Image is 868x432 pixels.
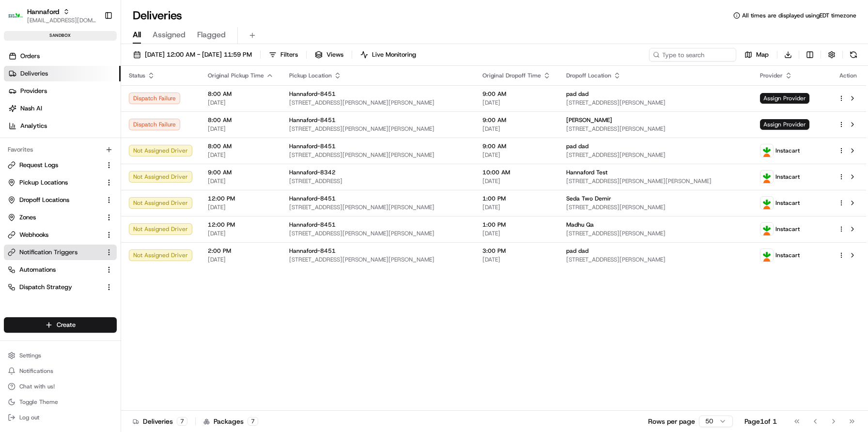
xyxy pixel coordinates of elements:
p: Welcome 👋 [10,39,176,54]
a: Request Logs [8,161,101,170]
a: Dropoff Locations [8,196,101,204]
a: 📗Knowledge Base [6,137,78,154]
span: Settings [19,352,41,359]
button: Automations [4,262,117,278]
a: Deliveries [4,66,121,81]
input: Clear [25,62,160,73]
span: [STREET_ADDRESS][PERSON_NAME][PERSON_NAME] [289,151,467,159]
span: Assign Provider [760,93,809,104]
span: 1:00 PM [482,221,551,229]
span: Instacart [775,225,800,233]
button: [EMAIL_ADDRESS][DOMAIN_NAME] [27,16,96,24]
div: We're available if you need us! [33,102,123,110]
span: Hannaford-8451 [289,221,336,229]
a: 💻API Documentation [78,137,159,154]
span: [DATE] [208,125,274,133]
a: Powered byPylon [68,164,117,171]
button: Filters [264,48,302,62]
span: [DATE] [482,151,551,159]
span: pad dad [566,247,589,255]
span: Hannaford-8451 [289,195,336,202]
span: pad dad [566,90,589,98]
span: [DATE] [482,203,551,211]
span: 8:00 AM [208,116,274,124]
span: Views [326,50,343,59]
a: Providers [4,83,121,99]
button: Map [740,48,773,62]
span: 10:00 AM [482,169,551,176]
div: 📗 [10,141,17,149]
span: Map [756,50,769,59]
span: [STREET_ADDRESS][PERSON_NAME] [566,125,744,133]
span: 8:00 AM [208,90,274,98]
span: [STREET_ADDRESS][PERSON_NAME] [566,256,744,263]
button: Request Logs [4,157,117,173]
span: Instacart [775,147,800,154]
span: pad dad [566,142,589,150]
img: instacart_logo.png [760,144,773,157]
span: [DATE] [208,203,274,211]
img: instacart_logo.png [760,223,773,235]
button: Settings [4,349,117,362]
span: Instacart [775,173,800,181]
span: [STREET_ADDRESS] [289,177,467,185]
span: [DATE] 12:00 AM - [DATE] 11:59 PM [145,50,252,59]
div: 💻 [82,141,90,149]
span: 1:00 PM [482,195,551,202]
span: 9:00 AM [482,90,551,98]
input: Type to search [649,48,736,62]
span: [DATE] [208,151,274,159]
button: Chat with us! [4,380,117,393]
span: Deliveries [20,69,48,78]
span: Filters [280,50,298,59]
span: Pickup Location [289,72,332,79]
div: Page 1 of 1 [744,417,777,426]
span: 9:00 AM [482,142,551,150]
button: Hannaford [27,7,59,16]
span: Analytics [20,122,47,130]
span: [STREET_ADDRESS][PERSON_NAME] [566,230,744,237]
a: Notification Triggers [8,248,101,257]
span: [STREET_ADDRESS][PERSON_NAME][PERSON_NAME] [289,99,467,107]
span: 12:00 PM [208,221,274,229]
span: [STREET_ADDRESS][PERSON_NAME] [566,151,744,159]
button: Dispatch Strategy [4,279,117,295]
span: Hannaford-8342 [289,169,336,176]
img: 1736555255976-a54dd68f-1ca7-489b-9aae-adbdc363a1c4 [10,93,27,110]
a: Pickup Locations [8,178,101,187]
div: sandbox [4,31,117,41]
span: Orders [20,52,40,61]
span: Status [129,72,145,79]
button: Dropoff Locations [4,192,117,208]
span: 9:00 AM [482,116,551,124]
span: [DATE] [482,177,551,185]
span: 12:00 PM [208,195,274,202]
a: Zones [8,213,101,222]
span: Pylon [96,164,117,171]
span: Provider [760,72,783,79]
img: Hannaford [8,8,23,23]
span: Assigned [153,29,186,41]
a: Orders [4,48,121,64]
button: Create [4,317,117,333]
span: 9:00 AM [208,169,274,176]
button: HannafordHannaford[EMAIL_ADDRESS][DOMAIN_NAME] [4,4,100,27]
div: Deliveries [133,417,187,426]
span: [DATE] [208,177,274,185]
span: Original Dropoff Time [482,72,541,79]
span: Hannaford Test [566,169,607,176]
span: [PERSON_NAME] [566,116,612,124]
span: Notification Triggers [19,248,77,257]
button: Notifications [4,364,117,378]
img: instacart_logo.png [760,249,773,262]
button: Live Monitoring [356,48,420,62]
span: [STREET_ADDRESS][PERSON_NAME][PERSON_NAME] [289,230,467,237]
span: [STREET_ADDRESS][PERSON_NAME] [566,203,744,211]
span: Flagged [197,29,226,41]
button: Webhooks [4,227,117,243]
span: [DATE] [482,125,551,133]
a: Nash AI [4,101,121,116]
button: [DATE] 12:00 AM - [DATE] 11:59 PM [129,48,256,62]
